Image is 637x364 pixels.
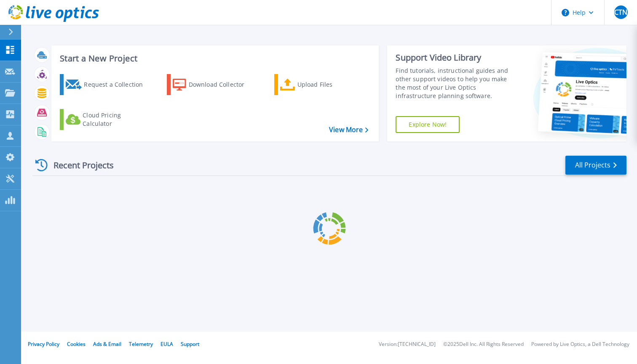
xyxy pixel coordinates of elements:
a: EULA [161,340,173,348]
div: Upload Files [297,76,365,93]
a: Request a Collection [60,74,154,95]
a: View More [329,126,368,134]
h3: Start a New Project [60,54,368,63]
div: Request a Collection [84,76,151,93]
a: Ads & Email [93,340,121,348]
a: Privacy Policy [28,340,59,348]
a: Download Collector [167,74,261,95]
div: Find tutorials, instructional guides and other support videos to help you make the most of your L... [396,66,516,100]
li: Powered by Live Optics, a Dell Technology [531,342,629,347]
a: Cloud Pricing Calculator [60,109,154,130]
a: Cookies [67,340,86,348]
li: Version: [TECHNICAL_ID] [379,342,436,347]
a: Telemetry [129,340,153,348]
a: Upload Files [274,74,368,95]
div: Recent Projects [32,155,125,175]
a: Support [181,340,199,348]
div: Support Video Library [396,52,516,63]
a: Explore Now! [396,116,460,133]
div: Cloud Pricing Calculator [83,111,150,128]
div: Download Collector [189,76,256,93]
a: All Projects [565,156,626,175]
span: CTN [614,9,627,16]
li: © 2025 Dell Inc. All Rights Reserved [443,342,524,347]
